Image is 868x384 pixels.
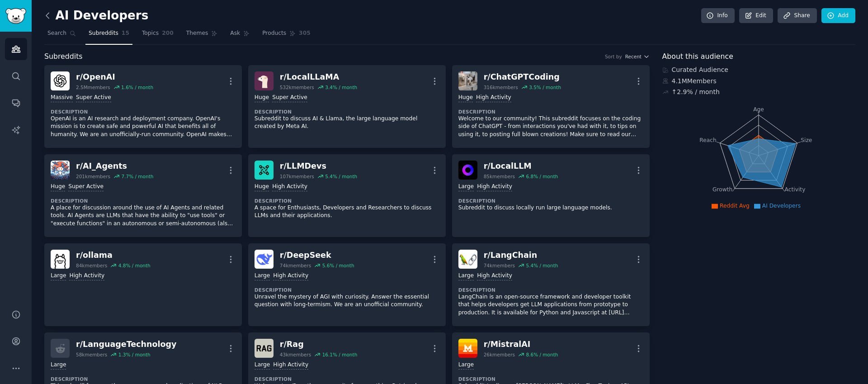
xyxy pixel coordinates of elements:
a: DeepSeekr/DeepSeek74kmembers5.6% / monthLargeHigh ActivityDescriptionUnravel the mystery of AGI w... [248,243,446,326]
dt: Description [255,109,439,115]
img: LangChain [458,250,477,269]
a: ollamar/ollama84kmembers4.8% / monthLargeHigh Activity [44,243,242,326]
a: LocalLLMr/LocalLLM85kmembers6.8% / monthLargeHigh ActivityDescriptionSubreddit to discuss locally... [452,154,650,237]
div: Super Active [272,94,307,102]
div: 85k members [484,173,515,180]
h2: AI Developers [44,9,148,23]
div: 5.4 % / month [526,262,558,269]
div: Large [51,361,66,370]
img: LocalLLM [458,161,477,180]
div: r/ Rag [280,339,357,350]
dt: Description [51,376,236,382]
dt: Description [51,109,236,115]
div: Large [458,361,474,370]
div: Huge [51,183,65,191]
dt: Description [458,198,643,204]
div: 1.3 % / month [118,351,151,358]
div: 1.6 % / month [121,84,153,90]
div: r/ DeepSeek [280,250,354,261]
span: Recent [625,53,642,60]
span: Subreddits [44,51,83,62]
img: OpenAI [51,71,70,90]
div: 58k members [76,351,107,358]
dt: Description [51,198,236,204]
a: Info [701,8,735,24]
p: Subreddit to discuss AI & Llama, the large language model created by Meta AI. [255,115,439,131]
div: 201k members [76,173,110,180]
img: AI_Agents [51,161,70,180]
div: r/ LocalLLaMA [280,71,357,83]
img: DeepSeek [255,250,274,269]
a: Products305 [259,26,313,45]
a: Ask [227,26,253,45]
div: High Activity [476,94,511,102]
a: Edit [739,8,773,24]
div: 3.5 % / month [529,84,561,90]
span: 305 [299,29,311,38]
a: Topics200 [139,26,177,45]
tspan: Reach [699,137,717,143]
div: 3.4 % / month [325,84,357,90]
a: Subreddits15 [85,26,132,45]
a: AI_Agentsr/AI_Agents201kmembers7.7% / monthHugeSuper ActiveDescriptionA place for discussion arou... [44,154,242,237]
tspan: Activity [784,186,805,193]
div: r/ MistralAI [484,339,558,350]
a: LLMDevsr/LLMDevs107kmembers5.4% / monthHugeHigh ActivityDescriptionA space for Enthusiasts, Devel... [248,154,446,237]
div: 43k members [280,351,311,358]
div: Huge [255,183,269,191]
div: 74k members [484,262,515,269]
img: LocalLLaMA [255,71,274,90]
a: ChatGPTCodingr/ChatGPTCoding316kmembers3.5% / monthHugeHigh ActivityDescriptionWelcome to our com... [452,65,650,148]
span: Products [262,29,286,38]
span: Subreddits [89,29,118,38]
img: ollama [51,250,70,269]
div: Large [458,272,474,280]
p: A space for Enthusiasts, Developers and Researchers to discuss LLMs and their applications. [255,204,439,220]
a: Share [778,8,816,24]
div: High Activity [273,361,308,370]
div: High Activity [69,272,104,280]
img: GummySearch logo [5,8,26,24]
div: 107k members [280,173,314,180]
div: 316k members [484,84,518,90]
div: Huge [458,94,473,102]
tspan: Size [801,137,812,143]
div: Super Active [76,94,111,102]
div: Sort by [605,53,622,60]
span: Reddit Avg [720,203,750,209]
dt: Description [255,376,439,382]
span: Ask [230,29,240,38]
a: LocalLLaMAr/LocalLLaMA532kmembers3.4% / monthHugeSuper ActiveDescriptionSubreddit to discuss AI &... [248,65,446,148]
div: r/ AI_Agents [76,161,153,172]
div: 4.8 % / month [118,262,151,269]
dt: Description [255,287,439,293]
span: 200 [162,29,174,38]
img: MistralAI [458,339,477,358]
div: High Activity [272,183,307,191]
tspan: Growth [712,186,732,193]
span: Search [47,29,66,38]
span: Topics [142,29,159,38]
tspan: Age [753,106,764,113]
div: r/ LangChain [484,250,558,261]
div: 5.6 % / month [322,262,354,269]
div: Huge [255,94,269,102]
div: High Activity [273,272,308,280]
img: ChatGPTCoding [458,71,477,90]
div: 4.1M Members [662,76,856,86]
p: Subreddit to discuss locally run large language models. [458,204,643,212]
div: 2.5M members [76,84,110,90]
p: A place for discussion around the use of AI Agents and related tools. AI Agents are LLMs that hav... [51,204,236,228]
p: OpenAI is an AI research and deployment company. OpenAI's mission is to create safe and powerful ... [51,115,236,139]
a: LangChainr/LangChain74kmembers5.4% / monthLargeHigh ActivityDescriptionLangChain is an open-sourc... [452,243,650,326]
div: 16.1 % / month [322,351,358,358]
div: 5.4 % / month [325,173,357,180]
div: r/ LLMDevs [280,161,357,172]
span: About this audience [662,51,733,62]
p: Welcome to our community! This subreddit focuses on the coding side of ChatGPT - from interaction... [458,115,643,139]
a: Add [821,8,855,24]
div: High Activity [477,272,512,280]
div: 26k members [484,351,515,358]
div: 6.8 % / month [526,173,558,180]
div: 7.7 % / month [121,173,153,180]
